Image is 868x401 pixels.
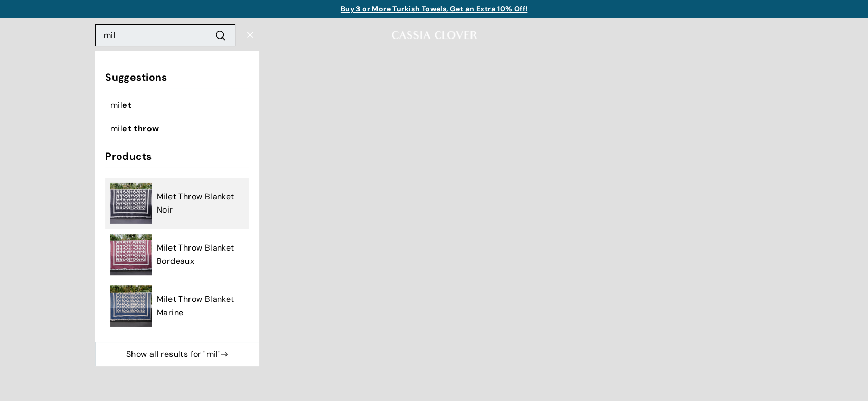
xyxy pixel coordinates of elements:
[110,285,152,327] img: Milet Throw Blanket Marine
[157,241,244,268] span: Milet Throw Blanket Bordeaux
[122,123,159,134] span: et throw
[110,123,122,134] mark: mil
[95,24,235,47] input: Search
[105,151,249,167] h3: Products
[157,190,244,216] span: Milet Throw Blanket Noir
[122,100,131,110] span: et
[110,183,152,224] img: Milet Throw Blanket Noir
[110,100,122,110] mark: mil
[110,183,244,224] a: Milet Throw Blanket Noir Milet Throw Blanket Noir
[157,293,244,319] span: Milet Throw Blanket Marine
[110,122,244,136] a: milet throw
[110,234,244,275] a: Milet Throw Blanket Bordeaux Milet Throw Blanket Bordeaux
[95,342,259,367] button: Show all results for "mil"
[110,99,244,112] a: milet
[105,72,249,88] h3: Suggestions
[110,234,152,275] img: Milet Throw Blanket Bordeaux
[341,4,527,13] a: Buy 3 or More Turkish Towels, Get an Extra 10% Off!
[110,285,244,327] a: Milet Throw Blanket Marine Milet Throw Blanket Marine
